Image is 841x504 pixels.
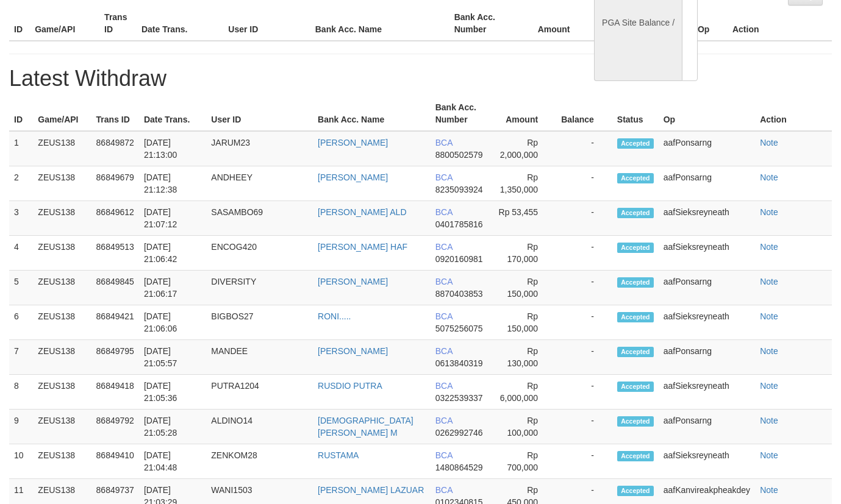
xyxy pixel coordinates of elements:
[490,410,556,444] td: Rp 100,000
[33,131,91,166] td: ZEUS138
[223,6,310,41] th: User ID
[9,444,33,479] td: 10
[760,346,778,356] a: Note
[490,340,556,375] td: Rp 130,000
[318,242,407,252] a: [PERSON_NAME] HAF
[318,172,388,182] a: [PERSON_NAME]
[617,138,654,149] span: Accepted
[435,324,483,333] span: 5075256075
[431,96,490,131] th: Bank Acc. Number
[435,277,453,286] span: BCA
[435,289,483,299] span: 8870403853
[556,305,612,340] td: -
[490,201,556,236] td: Rp 53,455
[728,6,832,41] th: Action
[139,201,206,236] td: [DATE] 21:07:12
[435,485,453,495] span: BCA
[617,347,654,357] span: Accepted
[206,410,313,444] td: ALDINO14
[206,271,313,305] td: DIVERSITY
[760,138,778,147] a: Note
[556,96,612,131] th: Balance
[659,166,755,201] td: aafPonsarng
[139,340,206,375] td: [DATE] 21:05:57
[33,375,91,410] td: ZEUS138
[659,444,755,479] td: aafSieksreyneath
[91,166,139,201] td: 86849679
[617,486,654,496] span: Accepted
[9,131,33,166] td: 1
[9,201,33,236] td: 3
[9,66,832,91] h1: Latest Withdraw
[206,236,313,271] td: ENCOG420
[91,131,139,166] td: 86849872
[617,382,654,392] span: Accepted
[760,172,778,182] a: Note
[490,444,556,479] td: Rp 700,000
[760,450,778,460] a: Note
[435,150,483,160] span: 8800502579
[435,138,453,147] span: BCA
[490,305,556,340] td: Rp 150,000
[556,271,612,305] td: -
[659,271,755,305] td: aafPonsarng
[490,96,556,131] th: Amount
[9,305,33,340] td: 6
[310,6,449,41] th: Bank Acc. Name
[318,416,413,438] a: [DEMOGRAPHIC_DATA][PERSON_NAME] M
[206,375,313,410] td: PUTRA1204
[91,305,139,340] td: 86849421
[556,236,612,271] td: -
[9,6,30,41] th: ID
[617,173,654,183] span: Accepted
[139,410,206,444] td: [DATE] 21:05:28
[435,242,453,252] span: BCA
[91,236,139,271] td: 86849513
[9,236,33,271] td: 4
[91,340,139,375] td: 86849795
[435,346,453,356] span: BCA
[139,375,206,410] td: [DATE] 21:05:36
[589,6,652,41] th: Balance
[137,6,223,41] th: Date Trans.
[659,375,755,410] td: aafSieksreyneath
[435,416,453,425] span: BCA
[659,410,755,444] td: aafPonsarng
[318,346,388,356] a: [PERSON_NAME]
[556,201,612,236] td: -
[9,375,33,410] td: 8
[435,185,483,194] span: 8235093924
[693,6,728,41] th: Op
[318,277,388,286] a: [PERSON_NAME]
[490,131,556,166] td: Rp 2,000,000
[556,166,612,201] td: -
[33,271,91,305] td: ZEUS138
[91,271,139,305] td: 86849845
[33,340,91,375] td: ZEUS138
[33,410,91,444] td: ZEUS138
[760,242,778,252] a: Note
[139,444,206,479] td: [DATE] 21:04:48
[9,166,33,201] td: 2
[435,450,453,460] span: BCA
[760,207,778,217] a: Note
[91,375,139,410] td: 86849418
[139,236,206,271] td: [DATE] 21:06:42
[556,131,612,166] td: -
[206,340,313,375] td: MANDEE
[33,444,91,479] td: ZEUS138
[318,381,382,391] a: RUSDIO PUTRA
[318,450,359,460] a: RUSTAMA
[490,271,556,305] td: Rp 150,000
[760,311,778,321] a: Note
[91,444,139,479] td: 86849410
[313,96,431,131] th: Bank Acc. Name
[556,410,612,444] td: -
[33,236,91,271] td: ZEUS138
[617,416,654,427] span: Accepted
[318,311,351,321] a: RONI.....
[206,96,313,131] th: User ID
[617,312,654,322] span: Accepted
[9,96,33,131] th: ID
[139,305,206,340] td: [DATE] 21:06:06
